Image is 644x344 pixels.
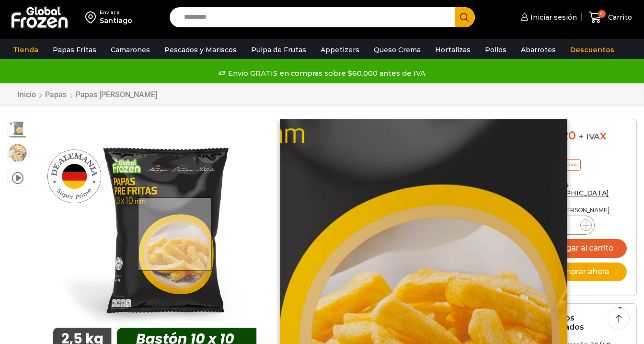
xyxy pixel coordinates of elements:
[565,41,619,59] a: Descuentos
[17,90,158,99] nav: Breadcrumb
[160,41,241,59] a: Pescados y Mariscos
[532,263,627,281] button: Comprar ahora
[100,16,132,25] div: Santiago
[528,12,577,22] span: Iniciar sesión
[430,41,475,59] a: Hortalizas
[8,119,27,139] span: 10×10
[75,90,158,99] a: Papas [PERSON_NAME]
[532,207,627,214] p: Cantidad [PERSON_NAME]
[579,132,600,141] span: + IVA
[480,41,511,59] a: Pollos
[369,41,425,59] a: Queso Crema
[532,239,627,258] button: Agregar al carrito
[316,41,364,59] a: Appetizers
[532,181,609,197] a: Enviar a [GEOGRAPHIC_DATA]
[100,9,132,16] div: Enviar a
[598,10,606,18] span: 0
[17,90,36,99] a: Inicio
[106,41,155,59] a: Camarones
[516,41,561,59] a: Abarrotes
[45,90,67,99] a: Papas
[85,9,100,25] img: address-field-icon.svg
[586,6,634,29] a: 0 Carrito
[8,41,43,59] a: Tienda
[532,129,627,157] div: x caja
[518,8,577,27] a: Iniciar sesión
[246,41,311,59] a: Pulpa de Frutas
[8,143,27,163] span: 10×10
[48,41,101,59] a: Papas Fritas
[455,7,475,27] button: Search button
[532,313,627,332] h2: Productos relacionados
[606,12,632,22] span: Carrito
